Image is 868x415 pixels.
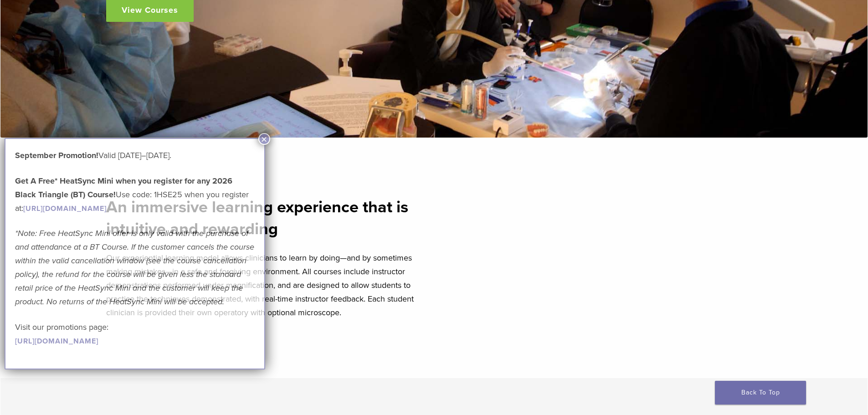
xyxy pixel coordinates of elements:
a: Back To Top [715,381,806,405]
p: Valid [DATE]–[DATE]. [15,149,255,162]
a: [URL][DOMAIN_NAME] [15,337,98,346]
em: *Note: Free HeatSync Mini offer is only valid with the purchase of and attendance at a BT Course.... [15,228,254,307]
p: Our experiential learning model allows clinicians to learn by doing—and by sometimes making mista... [106,251,429,319]
button: Close [258,133,270,145]
a: [URL][DOMAIN_NAME] [23,204,107,213]
p: Use code: 1HSE25 when you register at: [15,174,255,215]
iframe: Bioclear Matrix | Welcome to the Bioclear Learning Center [440,167,762,348]
p: Visit our promotions page: [15,320,255,348]
b: September Promotion! [15,150,98,160]
strong: Get A Free* HeatSync Mini when you register for any 2026 Black Triangle (BT) Course! [15,176,232,200]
